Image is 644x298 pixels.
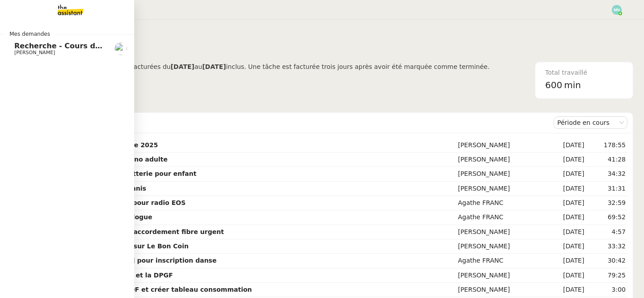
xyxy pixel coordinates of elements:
img: svg [612,5,622,15]
b: [DATE] [202,63,226,70]
td: [DATE] [546,167,586,181]
span: [PERSON_NAME] [14,50,55,55]
td: [PERSON_NAME] [456,283,546,297]
td: [DATE] [546,254,586,268]
nz-select-item: Période en cours [557,117,624,128]
span: 600 [545,80,562,90]
td: [PERSON_NAME] [456,182,546,196]
img: users%2FpftfpH3HWzRMeZpe6E7kXDgO5SJ3%2Favatar%2Fa3cc7090-f8ed-4df9-82e0-3c63ac65f9dd [114,43,127,55]
td: [DATE] [546,153,586,167]
td: [DATE] [546,138,586,153]
div: Demandes [45,114,554,132]
td: [DATE] [546,225,586,239]
td: [DATE] [546,182,586,196]
td: [PERSON_NAME] [456,153,546,167]
td: [PERSON_NAME] [456,167,546,181]
td: Agathe FRANC [456,254,546,268]
td: 32:59 [586,196,627,210]
div: Total travaillé [545,68,623,78]
b: [DATE] [170,63,194,70]
td: 79:25 [586,268,627,283]
td: [DATE] [546,196,586,210]
td: 31:31 [586,182,627,196]
strong: Contacter Orange pour raccordement fibre urgent [47,228,224,235]
td: 4:57 [586,225,627,239]
td: [DATE] [546,210,586,225]
span: au [195,63,202,70]
td: [DATE] [546,239,586,254]
span: min [564,78,581,93]
td: Agathe FRANC [456,196,546,210]
td: Agathe FRANC [456,210,546,225]
td: 41:28 [586,153,627,167]
span: Mes demandes [4,30,55,38]
td: 33:32 [586,239,627,254]
td: 69:52 [586,210,627,225]
td: 34:32 [586,167,627,181]
span: inclus. Une tâche est facturée trois jours après avoir été marquée comme terminée. [226,63,489,70]
td: [DATE] [546,283,586,297]
td: [PERSON_NAME] [456,225,546,239]
td: 30:42 [586,254,627,268]
span: Recherche - Cours de batterie pour enfant [14,42,185,50]
td: [DATE] [546,268,586,283]
strong: Vérifier abonnements EDF et créer tableau consommation [47,286,252,293]
td: 178:55 [586,138,627,153]
td: [PERSON_NAME] [456,239,546,254]
td: 3:00 [586,283,627,297]
td: [PERSON_NAME] [456,138,546,153]
td: [PERSON_NAME] [456,268,546,283]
